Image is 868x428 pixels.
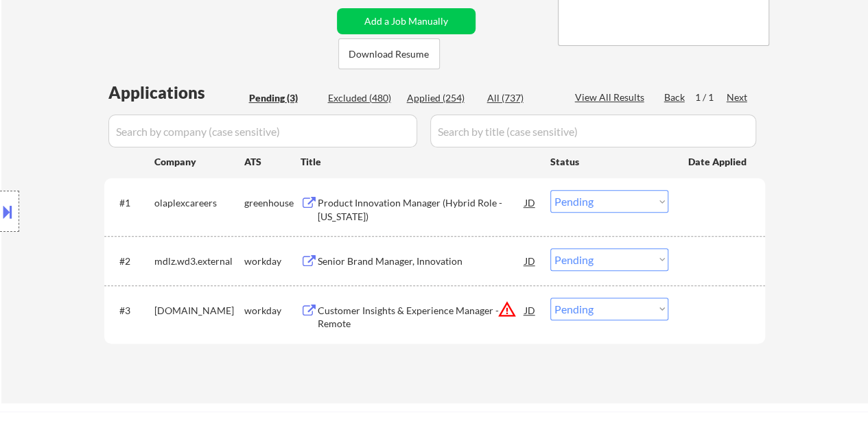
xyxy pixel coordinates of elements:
div: Customer Insights & Experience Manager - Remote [318,304,525,331]
div: Product Innovation Manager (Hybrid Role - [US_STATE]) [318,196,525,223]
input: Search by title (case sensitive) [430,115,756,147]
div: Applied (254) [407,91,476,105]
div: Back [664,91,686,104]
div: JD [524,248,537,273]
input: Search by company (case sensitive) [108,115,417,147]
div: workday [244,254,301,268]
div: workday [244,304,301,318]
div: Pending (3) [249,91,318,105]
div: 1 / 1 [695,91,727,104]
div: greenhouse [244,196,301,210]
div: Date Applied [688,155,749,169]
div: JD [524,190,537,215]
div: JD [524,298,537,322]
div: Status [550,149,668,174]
button: Add a Job Manually [337,8,476,34]
div: All (737) [487,91,556,105]
div: View All Results [575,91,648,104]
div: ATS [244,155,301,169]
div: Title [301,155,537,169]
button: Download Resume [338,38,440,69]
button: warning_amber [497,300,517,319]
div: Excluded (480) [328,91,397,105]
div: Senior Brand Manager, Innovation [318,254,525,268]
div: Next [727,91,749,104]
